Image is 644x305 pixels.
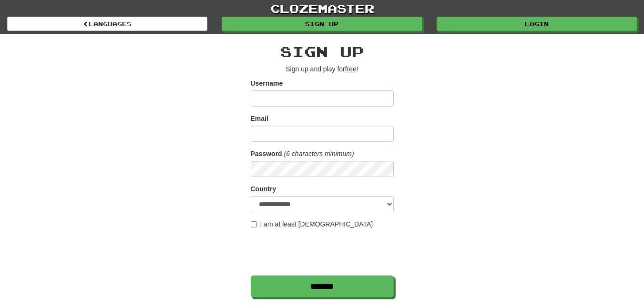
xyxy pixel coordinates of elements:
[7,17,207,31] a: Languages
[251,64,394,74] p: Sign up and play for !
[284,150,354,157] em: (6 characters minimum)
[222,17,422,31] a: Sign up
[251,114,268,123] label: Email
[251,234,396,271] iframe: reCAPTCHA
[251,219,373,229] label: I am at least [DEMOGRAPHIC_DATA]
[345,65,357,73] u: free
[251,184,276,194] label: Country
[251,79,283,88] label: Username
[251,44,394,59] h2: Sign up
[251,221,257,227] input: I am at least [DEMOGRAPHIC_DATA]
[251,149,282,158] label: Password
[437,17,637,31] a: Login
